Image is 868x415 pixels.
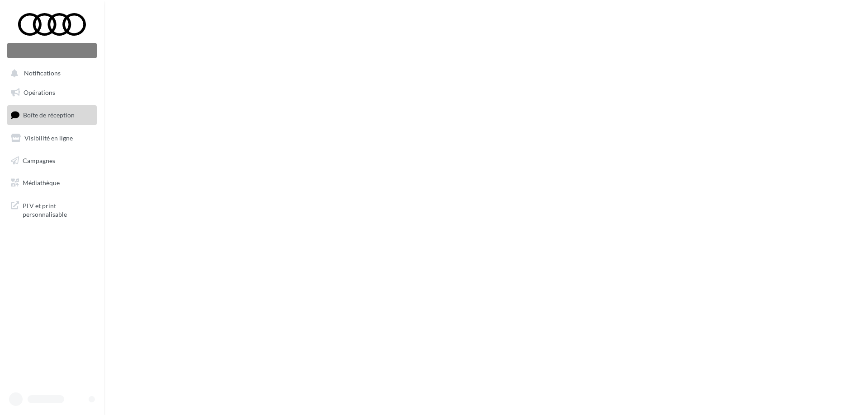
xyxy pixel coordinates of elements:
a: Visibilité en ligne [5,129,99,148]
a: Opérations [5,83,99,102]
span: Visibilité en ligne [24,134,73,142]
a: Campagnes [5,151,99,170]
span: Opérations [24,89,55,96]
span: PLV et print personnalisable [23,200,93,219]
span: Notifications [24,70,61,77]
a: PLV et print personnalisable [5,196,99,223]
span: Campagnes [23,156,55,164]
span: Boîte de réception [23,111,75,119]
div: Nouvelle campagne [7,43,97,58]
span: Médiathèque [23,179,60,187]
a: Médiathèque [5,173,99,192]
a: Boîte de réception [5,105,99,125]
